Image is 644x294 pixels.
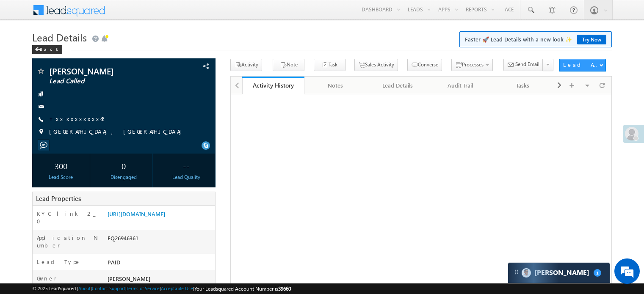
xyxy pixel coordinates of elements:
[160,158,213,173] div: --
[513,269,520,275] img: carter-drag
[34,158,88,173] div: 300
[354,59,398,71] button: Sales Activity
[499,80,547,91] div: Tasks
[32,285,291,293] span: © 2025 LeadSquared | | | | |
[97,173,150,181] div: Disengaged
[278,286,291,292] span: 39660
[105,258,215,270] div: PAID
[407,59,442,71] button: Converse
[249,81,298,89] div: Activity History
[32,30,87,44] span: Lead Details
[429,77,492,94] a: Audit Trail
[304,77,367,94] a: Notes
[492,77,554,94] a: Tasks
[36,194,81,203] span: Lead Properties
[194,286,291,292] span: Your Leadsquared Account Number is
[108,210,165,217] a: [URL][DOMAIN_NAME]
[594,269,601,277] span: 1
[462,61,484,68] span: Processes
[242,77,304,94] a: Activity History
[37,275,57,282] label: Owner
[49,67,163,75] span: [PERSON_NAME]
[515,60,539,68] span: Send Email
[559,59,606,71] button: Lead Actions
[37,210,99,225] label: KYC link 2_0
[32,45,62,54] div: Back
[108,275,150,282] span: [PERSON_NAME]
[49,128,185,136] span: [GEOGRAPHIC_DATA], [GEOGRAPHIC_DATA]
[451,59,493,71] button: Processes
[374,80,422,91] div: Lead Details
[314,59,345,71] button: Task
[273,59,304,71] button: Note
[49,115,107,122] a: +xx-xxxxxxxx42
[563,61,599,69] div: Lead Actions
[92,286,125,291] a: Contact Support
[37,258,81,266] label: Lead Type
[465,35,606,44] span: Faster 🚀 Lead Details with a new look ✨
[160,173,213,181] div: Lead Quality
[311,80,359,91] div: Notes
[436,80,484,91] div: Audit Trail
[97,158,150,173] div: 0
[508,262,610,283] div: carter-dragCarter[PERSON_NAME]1
[78,286,91,291] a: About
[503,59,543,71] button: Send Email
[105,234,215,246] div: EQ26946361
[161,286,193,291] a: Acceptable Use
[32,45,66,52] a: Back
[34,173,88,181] div: Lead Score
[367,77,429,94] a: Lead Details
[37,234,99,249] label: Application Number
[577,35,606,44] a: Try Now
[49,77,163,85] span: Lead Called
[230,59,262,71] button: Activity
[127,286,160,291] a: Terms of Service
